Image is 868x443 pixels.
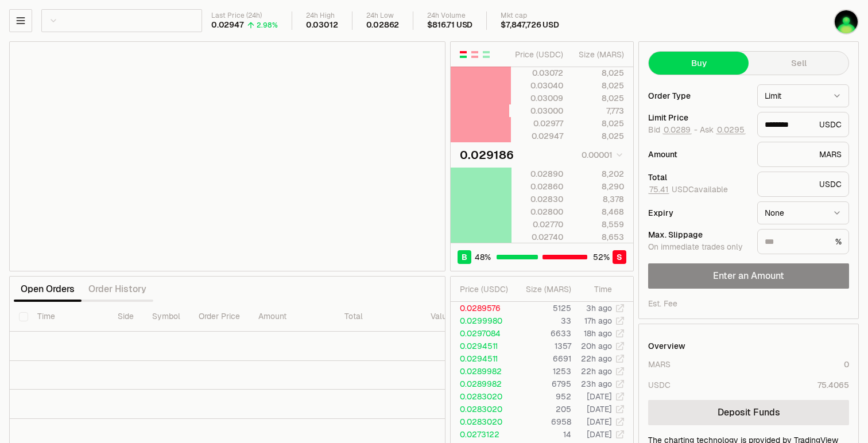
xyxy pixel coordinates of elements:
span: Ask [700,125,746,135]
div: USDC [648,379,671,391]
time: 22h ago [581,353,612,364]
div: 0.02862 [366,20,400,30]
div: 24h High [306,11,338,20]
span: Bid - [648,125,697,135]
div: 8,025 [573,67,624,79]
div: Est. Fee [648,298,677,309]
td: 5125 [513,302,572,314]
button: None [757,201,849,224]
div: 8,025 [573,92,624,104]
div: Max. Slippage [648,231,748,239]
div: Last Price (24h) [211,11,278,20]
span: USDC available [648,184,728,195]
div: 8,025 [573,118,624,129]
div: Order Type [648,92,748,100]
th: Value [421,302,460,332]
button: Show Buy Orders Only [482,50,491,59]
div: 0.02977 [512,118,563,129]
button: Order History [82,278,153,301]
button: Buy [649,52,749,75]
span: 48 % [475,251,491,263]
div: USDC [757,112,849,137]
div: 2.98% [257,21,278,30]
div: 0.02830 [512,193,563,205]
td: 0.0273122 [451,428,513,441]
button: 75.41 [648,185,669,194]
div: USDC [757,172,849,197]
th: Amount [249,302,335,332]
td: 1253 [513,365,572,378]
div: 8,559 [573,219,624,230]
td: 0.0294511 [451,352,513,365]
span: B [462,251,467,263]
div: 75.4065 [817,379,849,391]
td: 0.0294511 [451,340,513,352]
div: 0.029186 [460,147,514,163]
td: 6958 [513,415,572,428]
th: Order Price [189,302,249,332]
button: Limit [757,84,849,107]
div: 24h Volume [427,11,472,20]
div: 0.02947 [211,20,244,30]
time: 22h ago [581,366,612,376]
div: 7,773 [573,105,624,116]
div: 8,025 [573,130,624,142]
div: Expiry [648,209,748,217]
div: 0.02740 [512,231,563,243]
div: 0.03012 [306,20,338,30]
time: 3h ago [586,303,612,313]
button: Open Orders [14,278,82,301]
time: [DATE] [587,404,612,414]
div: 0.02860 [512,181,563,192]
td: 0.0283020 [451,403,513,415]
button: 0.0295 [716,125,746,134]
div: 8,025 [573,80,624,91]
div: 0.02770 [512,219,563,230]
td: 0.0289576 [451,302,513,314]
button: Show Sell Orders Only [470,50,479,59]
div: % [757,229,849,254]
td: 6795 [513,378,572,390]
button: Sell [749,52,848,75]
div: 0.02890 [512,168,563,180]
td: 14 [513,428,572,441]
td: 0.0289982 [451,365,513,378]
th: Total [335,302,421,332]
time: [DATE] [587,391,612,402]
div: Price ( USDC ) [512,49,563,60]
div: 24h Low [366,11,400,20]
div: Total [648,173,748,181]
a: Deposit Funds [648,400,849,425]
th: Side [108,302,143,332]
div: On immediate trades only [648,242,748,252]
td: 0.0299980 [451,314,513,327]
img: liquidation backup [835,10,858,33]
td: 0.0283020 [451,390,513,403]
div: MARS [757,142,849,167]
div: 8,653 [573,231,624,243]
div: Amount [648,150,748,158]
div: 0 [844,359,849,370]
td: 6633 [513,327,572,340]
time: [DATE] [587,417,612,427]
div: 8,290 [573,181,624,192]
div: Time [581,283,612,295]
div: 8,468 [573,206,624,217]
th: Symbol [143,302,189,332]
td: 6691 [513,352,572,365]
button: Show Buy and Sell Orders [459,50,468,59]
div: 0.03009 [512,92,563,104]
td: 0.0297084 [451,327,513,340]
time: 18h ago [584,328,612,339]
td: 1357 [513,340,572,352]
td: 33 [513,314,572,327]
button: 0.00001 [578,148,624,162]
td: 0.0283020 [451,415,513,428]
div: Size ( MARS ) [522,283,571,295]
div: 0.03040 [512,80,563,91]
td: 205 [513,403,572,415]
span: 52 % [593,251,610,263]
td: 952 [513,390,572,403]
div: Mkt cap [501,11,559,20]
iframe: Financial Chart [10,42,445,271]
